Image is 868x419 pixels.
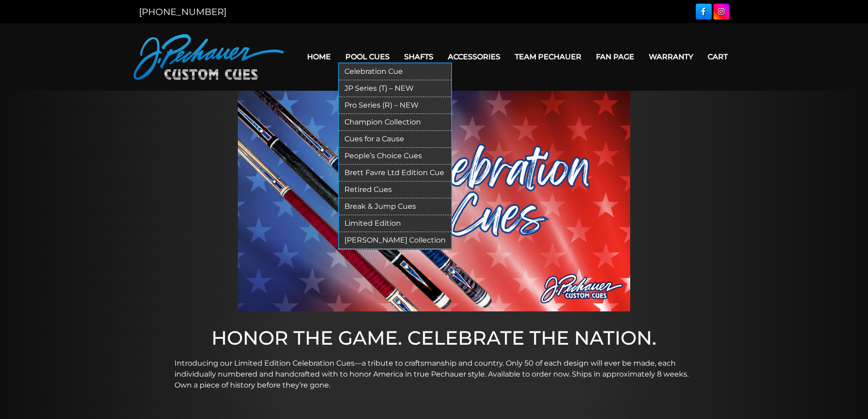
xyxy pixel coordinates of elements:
[339,114,451,131] a: Champion Collection
[339,198,451,215] a: Break & Jump Cues
[338,45,397,68] a: Pool Cues
[339,215,451,232] a: Limited Edition
[339,63,451,80] a: Celebration Cue
[339,97,451,114] a: Pro Series (R) – NEW
[397,45,441,68] a: Shafts
[589,45,642,68] a: Fan Page
[441,45,508,68] a: Accessories
[700,45,735,68] a: Cart
[134,34,284,80] img: Pechauer Custom Cues
[339,232,451,249] a: [PERSON_NAME] Collection
[175,358,694,391] p: Introducing our Limited Edition Celebration Cues—a tribute to craftsmanship and country. Only 50 ...
[642,45,700,68] a: Warranty
[339,181,451,198] a: Retired Cues
[339,80,451,97] a: JP Series (T) – NEW
[508,45,589,68] a: Team Pechauer
[339,148,451,165] a: People’s Choice Cues
[339,131,451,148] a: Cues for a Cause
[300,45,338,68] a: Home
[139,6,226,17] a: [PHONE_NUMBER]
[339,165,451,181] a: Brett Favre Ltd Edition Cue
